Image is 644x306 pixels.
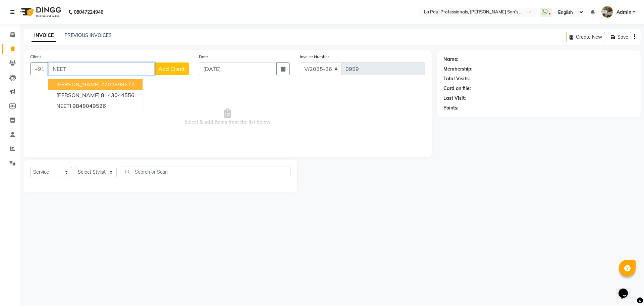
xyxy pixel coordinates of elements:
span: [PERSON_NAME] [56,92,100,98]
div: Total Visits: [443,75,470,82]
span: Add Client [158,65,185,72]
div: Membership: [443,65,473,73]
img: Admin [601,6,613,18]
div: Name: [443,56,459,63]
input: Search or Scan [122,167,290,177]
div: Last Visit: [443,95,466,102]
img: logo [17,3,63,21]
button: Save [608,32,631,42]
span: Select & add items from the list below [30,83,425,150]
a: INVOICE [32,30,56,42]
button: +91 [30,62,49,75]
button: Create New [567,32,605,42]
span: NEETI [56,102,71,109]
button: Add Client [154,62,189,75]
span: [PERSON_NAME] [56,81,100,88]
ngb-highlight: 9848049526 [72,102,106,109]
b: 08047224946 [74,3,103,21]
label: Client [30,54,41,60]
label: Date [199,54,208,60]
span: Admin [616,9,631,16]
ngb-highlight: 8143044556 [101,92,135,98]
label: Invoice Number [300,54,329,60]
div: Card on file: [443,85,471,92]
iframe: chat widget [616,279,637,299]
ngb-highlight: 7702898677 [101,81,135,88]
div: Points: [443,104,459,112]
a: PREVIOUS INVOICES [64,32,112,38]
input: Search by Name/Mobile/Email/Code [48,62,155,75]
